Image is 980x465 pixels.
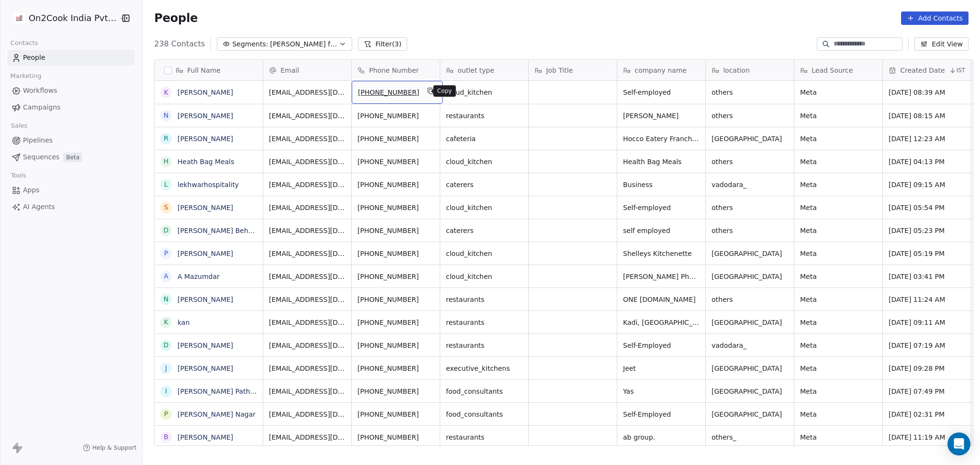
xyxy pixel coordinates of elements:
[178,204,233,211] a: [PERSON_NAME]
[23,135,53,145] span: Pipelines
[269,111,345,121] span: [EMAIL_ADDRESS][DOMAIN_NAME]
[800,203,877,212] span: Meta
[800,249,877,258] span: Meta
[446,226,523,235] span: caterers
[446,364,523,373] span: executive_kitchens
[8,182,134,198] a: Apps
[164,317,168,327] div: k
[712,432,788,442] span: others_
[800,111,877,121] span: Meta
[812,66,853,75] span: Lead Source
[957,66,966,74] span: IST
[164,409,168,419] div: P
[546,66,573,75] span: Job Title
[269,180,345,189] span: [EMAIL_ADDRESS][DOMAIN_NAME]
[269,318,345,327] span: [EMAIL_ADDRESS][DOMAIN_NAME]
[800,410,877,419] span: Meta
[8,149,134,165] a: SequencesBeta
[178,365,233,372] a: [PERSON_NAME]
[623,295,700,304] span: ONE [DOMAIN_NAME]
[269,88,345,97] span: [EMAIL_ADDRESS][DOMAIN_NAME]
[889,318,965,327] span: [DATE] 09:11 AM
[269,134,345,144] span: [EMAIL_ADDRESS][DOMAIN_NAME]
[7,168,30,183] span: Tools
[800,180,877,189] span: Meta
[164,340,169,350] div: D
[63,153,82,162] span: Beta
[446,341,523,350] span: restaurants
[712,203,788,212] span: others
[23,53,45,63] span: People
[712,157,788,166] span: others
[164,271,168,281] div: A
[446,111,523,121] span: restaurants
[889,226,965,235] span: [DATE] 05:23 PM
[712,272,788,281] span: [GEOGRAPHIC_DATA]
[23,152,59,162] span: Sequences
[357,410,434,419] span: [PHONE_NUMBER]
[164,294,168,304] div: N
[623,111,700,121] span: [PERSON_NAME]
[800,272,877,281] span: Meta
[178,135,233,143] a: [PERSON_NAME]
[712,295,788,304] span: others
[446,272,523,281] span: cloud_kitchen
[889,180,965,189] span: [DATE] 09:15 AM
[8,83,134,99] a: Workflows
[369,66,419,75] span: Phone Number
[269,157,345,166] span: [EMAIL_ADDRESS][DOMAIN_NAME]
[623,134,700,144] span: Hocco Eatery Franchise
[280,66,299,75] span: Email
[178,250,233,257] a: [PERSON_NAME]
[269,341,345,350] span: [EMAIL_ADDRESS][DOMAIN_NAME]
[357,432,434,442] span: [PHONE_NUMBER]
[623,410,700,419] span: Self-Employed
[23,202,55,212] span: AI Agents
[712,364,788,373] span: [GEOGRAPHIC_DATA]
[263,60,351,80] div: Email
[623,341,700,350] span: Self-Employed
[178,273,220,280] a: A Mazumdar
[178,387,258,395] a: [PERSON_NAME] Pathan
[800,432,877,442] span: Meta
[623,432,700,442] span: ab group.
[358,88,419,97] span: [PHONE_NUMBER]
[8,133,134,148] a: Pipelines
[712,180,788,189] span: vadodara_
[800,88,877,97] span: Meta
[889,364,965,373] span: [DATE] 09:28 PM
[178,112,233,120] a: [PERSON_NAME]
[446,157,523,166] span: cloud_kitchen
[446,295,523,304] span: restaurants
[270,39,337,49] span: [PERSON_NAME] follow up no response
[446,203,523,212] span: cloud_kitchen
[623,364,700,373] span: Jeet
[164,432,168,442] div: B
[623,157,700,166] span: Health Bag Meals
[800,387,877,396] span: Meta
[357,295,434,304] span: [PHONE_NUMBER]
[914,37,969,51] button: Edit View
[723,66,750,75] span: location
[232,39,268,49] span: Segments:
[269,295,345,304] span: [EMAIL_ADDRESS][DOMAIN_NAME]
[446,180,523,189] span: caterers
[155,60,263,80] div: Full Name
[623,318,700,327] span: Kadi, [GEOGRAPHIC_DATA]
[623,387,700,396] span: Yas
[889,341,965,350] span: [DATE] 07:19 AM
[83,444,136,452] a: Help & Support
[800,226,877,235] span: Meta
[446,88,523,97] span: cloud_kitchen
[617,60,705,80] div: company name
[800,364,877,373] span: Meta
[164,248,168,258] div: P
[712,387,788,396] span: [GEOGRAPHIC_DATA]
[889,134,965,144] span: [DATE] 12:23 AM
[437,87,452,95] p: Copy
[889,88,965,97] span: [DATE] 08:39 AM
[800,341,877,350] span: Meta
[889,432,965,442] span: [DATE] 11:19 AM
[889,157,965,166] span: [DATE] 04:13 PM
[154,11,198,25] span: People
